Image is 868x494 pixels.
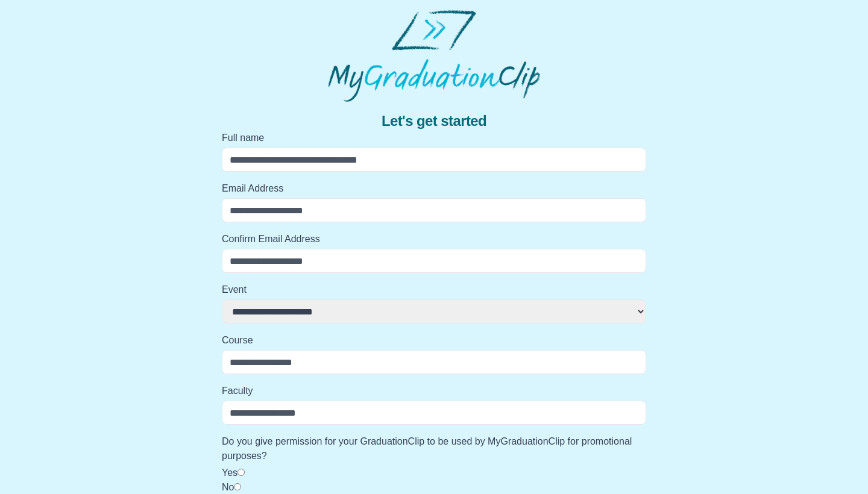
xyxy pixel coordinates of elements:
label: Do you give permission for your GraduationClip to be used by MyGraduationClip for promotional pur... [222,434,646,463]
label: Faculty [222,384,646,398]
label: Event [222,283,646,297]
img: MyGraduationClip [328,10,540,102]
label: Full name [222,131,646,145]
label: Yes [222,467,237,478]
label: Confirm Email Address [222,232,646,246]
label: Course [222,333,646,348]
span: Let's get started [382,111,486,131]
label: Email Address [222,181,646,196]
label: No [222,482,234,492]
